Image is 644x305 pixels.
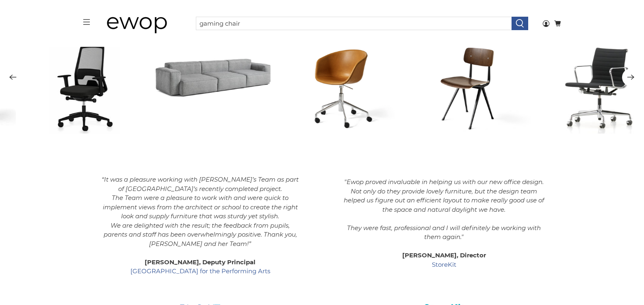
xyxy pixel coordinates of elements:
em: "Ewop proved invaluable in helping us with our new office design. Not only do they provide lovely... [344,178,544,241]
a: [GEOGRAPHIC_DATA] for the Performing Arts [130,267,270,275]
input: What are you looking for? [196,17,512,31]
strong: [PERSON_NAME], Director [402,251,486,259]
em: We are delighted with the result; the feedback from pupils, parents and staff has been overwhelmi... [104,222,297,248]
strong: [PERSON_NAME], Deputy Principal [145,258,256,266]
em: “It was a pleasure working with [PERSON_NAME]’s Team as part of [GEOGRAPHIC_DATA]’s recently comp... [102,176,299,193]
button: Previous [4,68,22,86]
a: StoreKit [432,261,456,268]
em: The Team were a pleasure to work with and were quick to implement views from the architect or sch... [103,194,298,220]
button: Next [622,68,640,86]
